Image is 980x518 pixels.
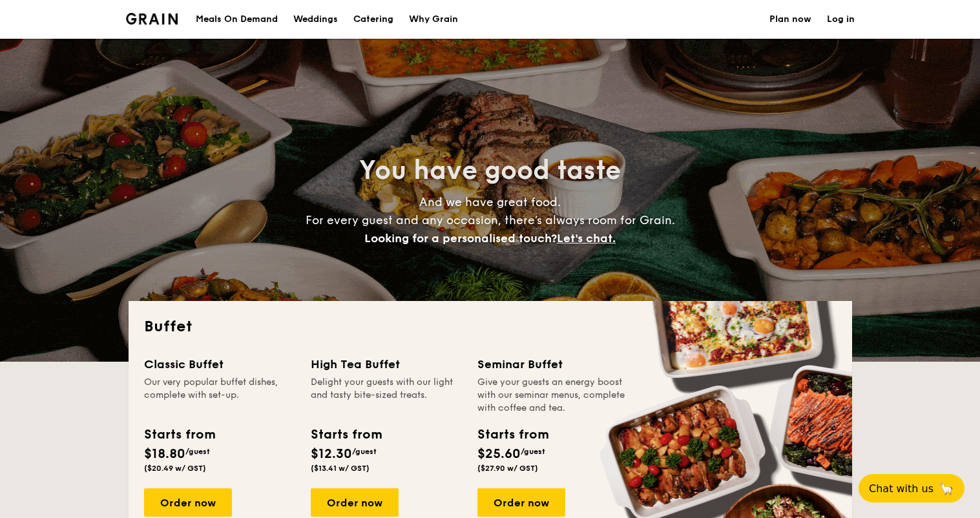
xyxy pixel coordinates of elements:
[311,464,370,473] span: ($13.41 w/ GST)
[144,355,295,373] div: Classic Buffet
[144,446,185,462] span: $18.80
[359,155,621,186] span: You have good taste
[144,425,214,444] div: Starts from
[477,355,629,373] div: Seminar Buffet
[939,481,954,496] span: 🦙
[311,355,462,373] div: High Tea Buffet
[144,376,295,415] div: Our very popular buffet dishes, complete with set-up.
[126,13,178,25] a: Logotype
[869,482,933,495] span: Chat with us
[306,195,675,245] span: And we have great food. For every guest and any occasion, there’s always room for Grain.
[364,231,557,245] span: Looking for a personalised touch?
[185,447,210,456] span: /guest
[477,464,538,473] span: ($27.90 w/ GST)
[311,446,352,462] span: $12.30
[477,446,521,462] span: $25.60
[477,376,629,415] div: Give your guests an energy boost with our seminar menus, complete with coffee and tea.
[521,447,545,456] span: /guest
[144,488,232,517] div: Order now
[311,488,399,517] div: Order now
[311,425,381,444] div: Starts from
[126,13,178,25] img: Grain
[859,474,964,502] button: Chat with us🦙
[477,488,565,517] div: Order now
[311,376,462,415] div: Delight your guests with our light and tasty bite-sized treats.
[477,425,548,444] div: Starts from
[557,231,616,245] span: Let's chat.
[352,447,377,456] span: /guest
[144,316,837,337] h2: Buffet
[144,464,206,473] span: ($20.49 w/ GST)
